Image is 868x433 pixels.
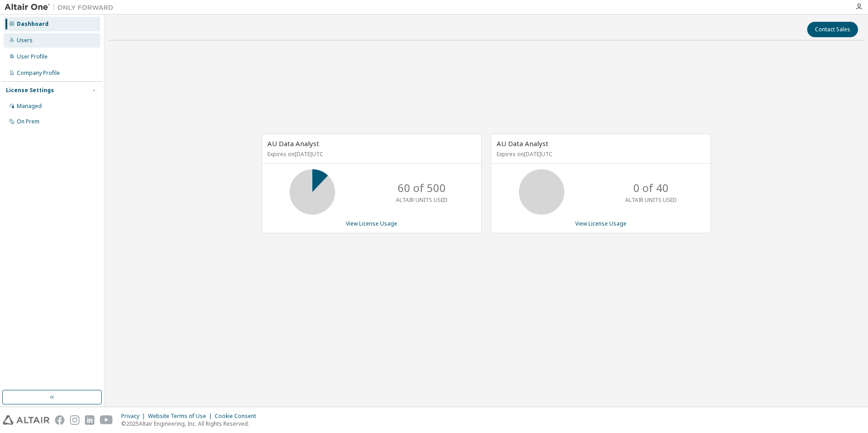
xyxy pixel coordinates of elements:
div: Company Profile [17,69,60,77]
div: License Settings [6,87,54,94]
img: altair_logo.svg [3,415,49,425]
div: On Prem [17,118,39,125]
div: Privacy [121,413,148,420]
p: © 2025 Altair Engineering, Inc. All Rights Reserved. [121,420,261,428]
div: Dashboard [17,20,49,28]
img: Altair One [5,3,118,12]
button: Contact Sales [807,22,858,37]
div: User Profile [17,53,48,60]
img: instagram.svg [70,415,79,425]
div: Users [17,37,33,44]
p: ALTAIR UNITS USED [625,196,677,204]
p: ALTAIR UNITS USED [396,196,448,204]
span: AU Data Analyst [267,139,319,148]
div: Cookie Consent [215,413,261,420]
a: View License Usage [346,220,397,227]
a: View License Usage [575,220,626,227]
div: Website Terms of Use [148,413,215,420]
p: Expires on [DATE] UTC [497,150,703,158]
p: Expires on [DATE] UTC [267,150,473,158]
p: 60 of 500 [398,180,446,196]
img: facebook.svg [55,415,64,425]
span: AU Data Analyst [497,139,548,148]
div: Managed [17,103,42,110]
img: youtube.svg [100,415,113,425]
img: linkedin.svg [85,415,94,425]
p: 0 of 40 [633,180,669,196]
